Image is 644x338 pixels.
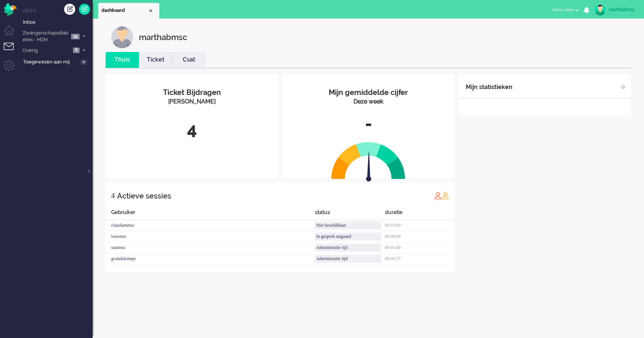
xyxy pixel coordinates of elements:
[21,47,71,54] span: Overig
[385,242,455,253] div: 00:05:40
[21,30,69,43] span: Zwangerschapsdiabetes - MZH
[111,26,133,48] img: customer.svg
[106,231,315,242] div: isawmsc
[385,231,455,242] div: 00:00:08
[21,58,93,66] a: Toegewezen aan mij 0
[139,52,172,68] li: Ticket
[139,56,172,64] a: Ticket
[385,253,455,265] div: 00:05:27
[385,209,455,220] div: duratie
[106,56,139,64] a: Thuis
[111,117,273,142] div: 4
[288,98,449,106] div: Deze week
[4,3,17,16] img: flow_omnibird.svg
[466,80,512,95] div: Mijn statistieken
[353,151,385,183] img: arrow.svg
[139,26,187,48] div: marthabmsc
[4,60,20,77] li: Admin menu
[23,19,93,26] span: Inbox
[331,142,405,179] img: semi_circle.svg
[315,255,381,263] div: Administratie tijd
[552,7,574,12] span: Select status
[4,43,20,59] li: Tickets menu
[609,6,637,13] div: marthabmsc
[288,112,449,136] div: -
[315,221,381,229] div: Niet beschikbaar
[442,192,449,199] img: profile_orange.svg
[172,56,206,64] a: Csat
[4,5,17,10] a: Omnidesk
[548,4,584,15] button: Select status
[106,209,315,220] div: Gebruiker
[98,3,159,19] li: Dashboard
[106,242,315,253] div: stanmsc
[64,4,75,15] div: Creëer ticket
[148,8,154,14] div: Close tab
[79,4,90,15] a: Quick Ticket
[102,7,148,14] span: dashboard
[385,220,455,231] div: 00:18:09
[595,4,606,16] img: avatar
[111,98,273,106] div: [PERSON_NAME]
[4,25,20,42] li: Dashboard menu
[315,244,381,252] div: Administratie tijd
[172,52,206,68] li: Csat
[434,192,442,199] img: profile_red.svg
[71,34,80,39] span: 19
[548,2,584,19] li: Select status
[111,87,273,98] div: Ticket Bijdragen
[315,233,381,240] div: In gesprek uitgaand
[80,59,87,65] span: 0
[111,188,115,203] div: 4
[106,220,315,231] div: claudiammsc
[106,52,139,68] li: Thuis
[23,59,78,66] span: Toegewezen aan mij
[288,87,449,98] div: Mijn gemiddelde cijfer
[315,209,385,220] div: status
[22,7,93,14] li: Views
[593,4,637,16] a: marthabmsc
[21,18,93,26] a: Inbox
[73,47,80,53] span: 6
[106,253,315,265] div: gvandekempe
[117,188,171,203] div: Actieve sessies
